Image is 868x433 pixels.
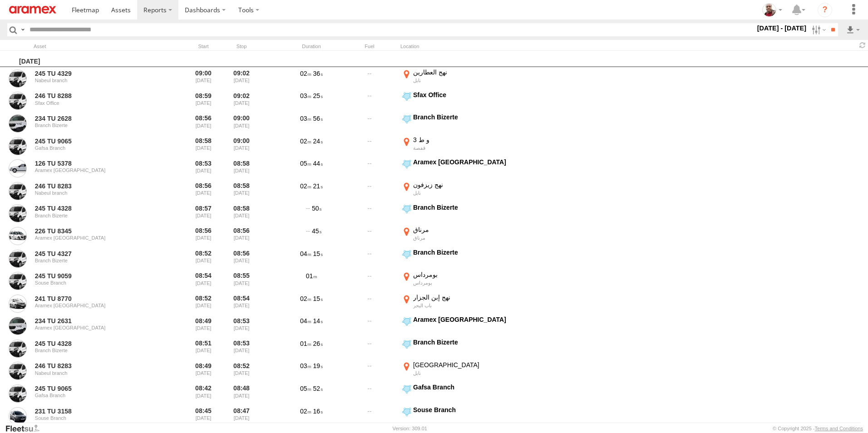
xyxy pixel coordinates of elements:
div: نابل [413,370,513,376]
div: 09:02 [DATE] [224,91,259,112]
div: [GEOGRAPHIC_DATA] [413,361,513,369]
label: Click to View Event Location [400,226,514,246]
span: 04 [300,250,311,257]
div: 08:52 [DATE] [224,361,259,382]
div: 09:02 [DATE] [224,68,259,89]
div: 08:53 [DATE] [224,338,259,359]
a: 126 TU 5378 [35,159,159,167]
i: ? [818,3,832,17]
div: Sfax Office [413,91,513,99]
div: Entered prior to selected date range [186,383,221,404]
span: 02 [300,70,311,77]
div: مرناق [413,235,513,241]
div: 08:54 [DATE] [224,293,259,314]
span: 14 [313,317,323,325]
div: بومرداس [413,271,513,279]
label: Click to View Event Location [400,338,514,359]
div: 08:47 [DATE] [224,406,259,427]
div: Gafsa Branch [413,383,513,391]
span: 02 [300,408,311,415]
div: Entered prior to selected date range [186,158,221,179]
span: 19 [313,362,323,369]
a: Terms and Conditions [815,426,863,431]
div: Aramex [GEOGRAPHIC_DATA] [35,325,159,330]
a: 245 TU 9065 [35,384,159,393]
div: Branch Bizerte [35,258,159,263]
a: 245 TU 4329 [35,69,159,78]
div: 08:58 [DATE] [224,181,259,202]
span: 05 [300,160,311,167]
div: Branch Bizerte [413,113,513,121]
div: باب البحر [413,302,513,309]
a: 246 TU 8288 [35,92,159,100]
a: 226 TU 8345 [35,227,159,235]
span: 45 [312,227,321,235]
label: Click to View Event Location [400,181,514,202]
label: Click to View Event Location [400,315,514,336]
div: Nabeul branch [35,190,159,196]
div: نهج إبن الجزار [413,293,513,301]
div: Entered prior to selected date range [186,248,221,269]
span: 04 [300,317,311,325]
a: 246 TU 8283 [35,362,159,370]
div: Entered prior to selected date range [186,226,221,246]
span: 15 [313,250,323,257]
a: 245 TU 9065 [35,137,159,145]
div: 09:00 [DATE] [224,136,259,157]
div: Sfax Office [35,100,159,106]
div: Entered prior to selected date range [186,338,221,359]
div: Version: 309.01 [393,426,427,431]
div: Aramex [GEOGRAPHIC_DATA] [35,167,159,173]
div: Nabeul branch [35,78,159,83]
label: Click to View Event Location [400,406,514,427]
label: Search Filter Options [808,23,828,36]
div: Souse Branch [413,406,513,414]
div: مرناق [413,226,513,234]
div: 08:48 [DATE] [224,383,259,404]
a: 246 TU 8283 [35,182,159,190]
a: 245 TU 4327 [35,250,159,258]
span: 02 [300,295,311,302]
label: Click to View Event Location [400,203,514,224]
span: 52 [313,385,323,392]
div: Entered prior to selected date range [186,406,221,427]
span: 03 [300,362,311,369]
div: نابل [413,190,513,196]
span: 03 [300,92,311,99]
div: Nabeul branch [35,370,159,376]
label: Search Query [19,23,26,36]
span: 02 [300,138,311,145]
span: 15 [313,295,323,302]
label: Click to View Event Location [400,91,514,112]
div: Branch Bizerte [413,203,513,212]
span: 44 [313,160,323,167]
div: Entered prior to selected date range [186,68,221,89]
div: 08:53 [DATE] [224,315,259,336]
div: Entered prior to selected date range [186,91,221,112]
a: 234 TU 2628 [35,114,159,123]
div: Aramex [GEOGRAPHIC_DATA] [413,158,513,166]
div: Entered prior to selected date range [186,293,221,314]
span: 03 [300,115,311,122]
div: نابل [413,77,513,84]
div: Entered prior to selected date range [186,136,221,157]
a: 245 TU 4328 [35,340,159,348]
span: 25 [313,92,323,99]
div: نهج العطارين [413,68,513,76]
div: Entered prior to selected date range [186,181,221,202]
div: Souse Branch [35,415,159,421]
div: Gafsa Branch [35,145,159,151]
div: Souse Branch [35,280,159,285]
label: Click to View Event Location [400,271,514,291]
div: بومرداس [413,280,513,286]
span: 01 [306,272,317,280]
div: 08:56 [DATE] [224,226,259,246]
div: Majdi Ghannoudi [759,3,785,17]
span: 05 [300,385,311,392]
div: Branch Bizerte [35,213,159,218]
div: Aramex [GEOGRAPHIC_DATA] [35,303,159,308]
span: 56 [313,115,323,122]
div: Entered prior to selected date range [186,361,221,382]
label: Click to View Event Location [400,158,514,179]
label: Click to View Event Location [400,293,514,314]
